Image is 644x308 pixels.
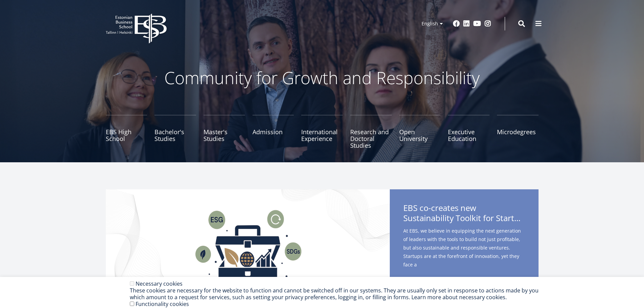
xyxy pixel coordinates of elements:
[453,20,460,27] a: Facebook
[204,115,245,149] a: Master's Studies
[253,115,294,149] a: Admission
[403,276,435,282] a: Read more
[301,115,343,149] a: International Experience
[106,115,147,149] a: EBS High School
[403,213,525,223] span: Sustainability Toolkit for Startups
[136,280,183,287] label: Necessary cookies
[403,227,525,280] span: At EBS, we believe in equipping the next generation of leaders with the tools to build not just p...
[473,20,481,27] a: Youtube
[403,203,525,225] span: EBS co-creates new
[484,20,491,27] a: Instagram
[399,115,441,149] a: Open University
[497,115,539,149] a: Microdegrees
[350,115,392,149] a: Research and Doctoral Studies
[136,300,189,308] label: Functionality cookies
[463,20,470,27] a: Linkedin
[448,115,490,149] a: Executive Education
[143,68,501,88] p: Community for Growth and Responsibility
[154,115,196,149] a: Bachelor's Studies
[130,287,545,301] div: These cookies are necessary for the website to function and cannot be switched off in our systems...
[403,276,429,282] span: Read more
